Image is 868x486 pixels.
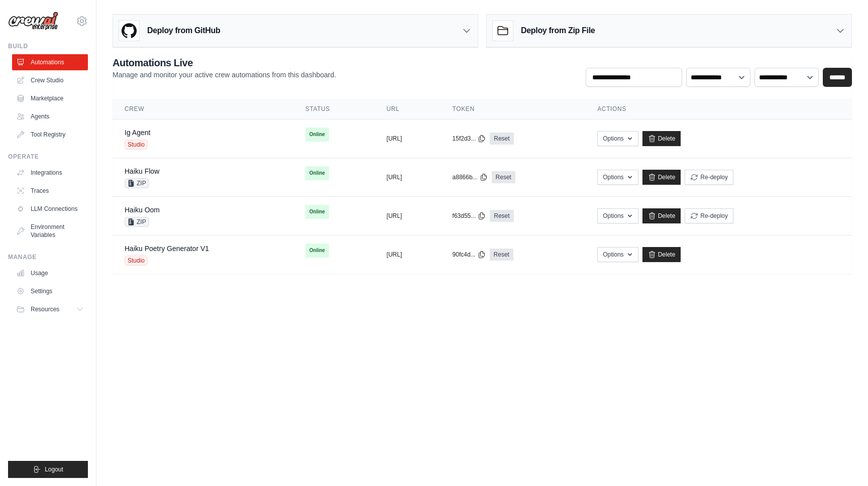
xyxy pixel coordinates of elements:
[453,135,486,143] button: 15f2d3...
[125,167,159,175] a: Haiku Flow
[642,131,681,146] a: Delete
[12,219,88,243] a: Environment Variables
[125,256,148,266] span: Studio
[305,205,329,219] span: Online
[12,165,88,181] a: Integrations
[125,178,149,188] span: ZIP
[490,133,513,145] a: Reset
[375,99,441,119] th: URL
[12,72,88,88] a: Crew Studio
[113,70,336,80] p: Manage and monitor your active crew automations from this dashboard.
[12,108,88,125] a: Agents
[453,212,486,220] button: f63d55...
[8,461,88,478] button: Logout
[31,305,59,313] span: Resources
[12,301,88,317] button: Resources
[8,253,88,261] div: Manage
[685,208,733,223] button: Re-deploy
[597,247,638,262] button: Options
[12,127,88,143] a: Tool Registry
[293,99,375,119] th: Status
[642,170,681,185] a: Delete
[453,173,488,181] button: a8866b...
[305,166,329,180] span: Online
[490,210,513,222] a: Reset
[490,249,513,261] a: Reset
[113,99,293,119] th: Crew
[12,283,88,299] a: Settings
[12,54,88,70] a: Automations
[585,99,852,119] th: Actions
[305,128,329,142] span: Online
[12,183,88,199] a: Traces
[147,25,220,37] h3: Deploy from GitHub
[685,170,733,185] button: Re-deploy
[441,99,586,119] th: Token
[8,42,88,50] div: Build
[125,217,149,227] span: ZIP
[125,129,150,137] a: Ig Agent
[521,25,595,37] h3: Deploy from Zip File
[12,265,88,281] a: Usage
[492,171,515,183] a: Reset
[597,170,638,185] button: Options
[8,153,88,161] div: Operate
[125,206,160,214] a: Haiku Oom
[113,56,336,70] h2: Automations Live
[597,131,638,146] button: Options
[642,208,681,223] a: Delete
[8,12,58,31] img: Logo
[12,90,88,106] a: Marketplace
[642,247,681,262] a: Delete
[45,465,63,473] span: Logout
[818,438,868,486] iframe: Chat Widget
[125,140,148,150] span: Studio
[125,245,209,253] a: Haiku Poetry Generator V1
[453,251,486,259] button: 90fc4d...
[12,201,88,217] a: LLM Connections
[305,244,329,258] span: Online
[597,208,638,223] button: Options
[119,21,139,41] img: GitHub Logo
